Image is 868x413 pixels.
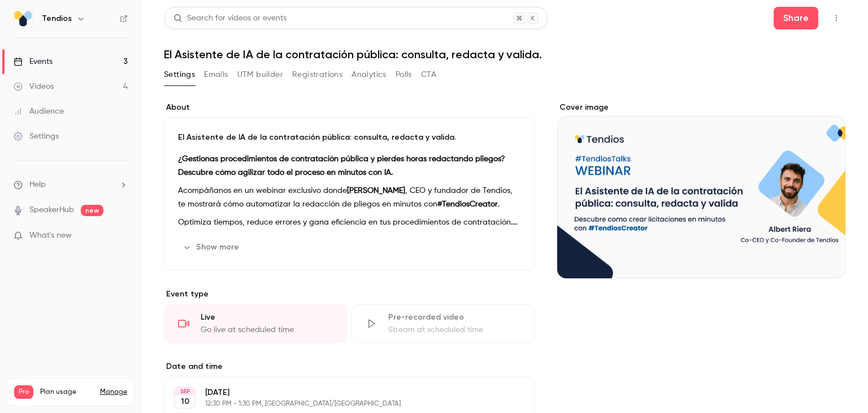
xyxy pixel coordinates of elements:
p: El Asistente de IA de la contratación pública: consulta, redacta y valida. [178,132,520,143]
div: Live [201,312,333,323]
label: Date and time [164,361,535,372]
p: Optimiza tiempos, reduce errores y gana eficiencia en tus procedimientos de contratación. [178,216,520,229]
p: 10 [181,396,189,407]
p: Acompáñanos en un webinar exclusivo donde , CEO y fundador de Tendios, te mostrará cómo automatiz... [178,184,520,211]
button: Share [774,7,818,29]
a: SpeakerHub [29,204,74,216]
button: UTM builder [237,66,283,84]
p: 12:30 PM - 1:30 PM, [GEOGRAPHIC_DATA]/[GEOGRAPHIC_DATA] [205,399,475,408]
div: Pre-recorded videoStream at scheduled time [351,304,535,343]
button: Registrations [292,66,342,84]
div: Search for videos or events [173,12,287,24]
span: new [81,205,103,216]
div: Videos [14,81,54,92]
label: Cover image [557,102,845,113]
iframe: Noticeable Trigger [114,231,128,241]
p: Event type [164,289,535,300]
h6: Tendios [42,13,72,24]
strong: ¿Gestionas procedimientos de contratación pública y pierdes horas redactando pliegos? Descubre có... [178,155,505,177]
p: [DATE] [205,387,475,398]
div: SEP [175,388,195,395]
button: Emails [204,66,228,84]
button: Show more [178,238,246,256]
strong: #TendiosCreator [437,200,498,208]
label: About [164,102,535,113]
button: Analytics [351,66,387,84]
section: Cover image [557,102,845,278]
h1: El Asistente de IA de la contratación pública: consulta, redacta y valida. [164,48,845,61]
div: Events [14,56,53,67]
strong: [PERSON_NAME] [347,187,405,195]
button: Polls [396,66,412,84]
button: CTA [421,66,436,84]
button: Settings [164,66,195,84]
div: Audience [14,106,64,117]
div: Stream at scheduled time [388,324,520,335]
span: Help [29,179,46,191]
div: Pre-recorded video [388,312,520,323]
div: Go live at scheduled time [201,324,333,335]
div: Settings [14,131,59,142]
img: Tendios [14,10,32,28]
span: Plan usage [40,388,93,397]
div: LiveGo live at scheduled time [164,304,347,343]
span: What's new [29,230,72,242]
li: help-dropdown-opener [14,179,128,191]
a: Manage [100,388,127,397]
span: Pro [14,385,33,399]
